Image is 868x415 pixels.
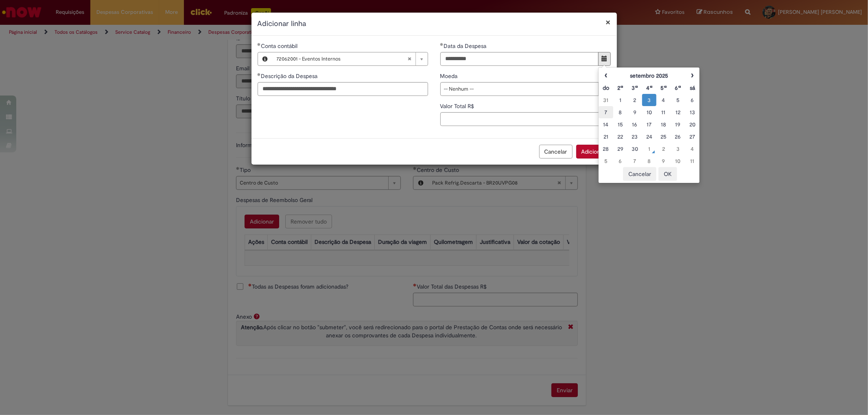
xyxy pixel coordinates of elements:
div: 05 October 2025 Sunday [601,157,611,165]
div: 27 September 2025 Saturday [687,133,697,141]
div: 18 September 2025 Thursday [658,120,669,128]
div: 04 September 2025 Thursday [658,96,669,104]
th: Domingo [599,82,613,94]
div: 12 September 2025 Friday [673,108,683,116]
button: Adicionar [576,145,611,159]
div: 28 September 2025 Sunday [601,145,611,153]
th: Sexta-feira [671,82,685,94]
span: -- Nenhum -- [444,83,594,96]
div: 02 September 2025 Tuesday [630,96,640,104]
div: 01 September 2025 Monday [615,96,625,104]
button: Conta contábil, Visualizar este registro 72062001 - Eventos Internos [258,52,273,65]
abbr: Limpar campo Conta contábil [403,52,415,65]
button: Fechar modal [606,18,611,26]
span: Obrigatório Preenchido [258,73,261,76]
a: 72062001 - Eventos InternosLimpar campo Conta contábil [273,52,428,65]
h2: Adicionar linha [258,19,611,29]
div: 13 September 2025 Saturday [687,108,697,116]
div: 25 September 2025 Thursday [658,133,669,141]
span: Data da Despesa [444,42,488,50]
div: 26 September 2025 Friday [673,133,683,141]
div: 24 September 2025 Wednesday [644,133,654,141]
span: Moeda [440,72,459,80]
div: 31 August 2025 Sunday [601,96,611,104]
div: 06 September 2025 Saturday [687,96,697,104]
div: 21 September 2025 Sunday [601,133,611,141]
div: 07 October 2025 Tuesday [630,157,640,165]
button: OK [658,167,677,181]
div: 15 September 2025 Monday [615,120,625,128]
div: 04 October 2025 Saturday [687,145,697,153]
button: Cancelar [539,145,573,159]
div: 09 October 2025 Thursday [658,157,669,165]
div: 29 September 2025 Monday [615,145,625,153]
div: 20 September 2025 Saturday [687,120,697,128]
span: Descrição da Despesa [261,72,319,80]
th: Segunda-feira [613,82,627,94]
div: 19 September 2025 Friday [673,120,683,128]
div: 10 September 2025 Wednesday [644,108,654,116]
div: 05 September 2025 Friday [673,96,683,104]
div: 16 September 2025 Tuesday [630,120,640,128]
th: Próximo mês [685,70,700,82]
div: 22 September 2025 Monday [615,133,625,141]
th: Terça-feira [627,82,642,94]
input: Data da Despesa 03 September 2025 Wednesday [440,52,599,66]
span: Valor Total R$ [440,102,476,110]
div: 11 September 2025 Thursday [658,108,669,116]
div: 02 October 2025 Thursday [658,145,669,153]
input: Valor Total R$ [440,112,611,126]
span: 72062001 - Eventos Internos [277,52,407,65]
th: Quarta-feira [642,82,656,94]
th: Sábado [685,82,700,94]
div: 08 September 2025 Monday [615,108,625,116]
div: 07 September 2025 Sunday [601,108,611,116]
div: 23 September 2025 Tuesday [630,133,640,141]
div: 17 September 2025 Wednesday [644,120,654,128]
div: 30 September 2025 Tuesday [630,145,640,153]
div: 03 September 2025 Wednesday [644,96,654,104]
div: 03 October 2025 Friday [673,145,683,153]
input: Descrição da Despesa [258,82,428,96]
div: 11 October 2025 Saturday [687,157,697,165]
div: 14 September 2025 Sunday [601,120,611,128]
span: Obrigatório Preenchido [258,43,261,46]
div: 01 October 2025 Wednesday [644,145,654,153]
div: 10 October 2025 Friday [673,157,683,165]
button: Cancelar [623,167,656,181]
th: setembro 2025. Alternar mês [613,70,685,82]
span: Necessários - Conta contábil [261,42,300,50]
div: 09 September 2025 Tuesday [630,108,640,116]
th: Quinta-feira [656,82,671,94]
span: Obrigatório Preenchido [440,43,444,46]
div: 06 October 2025 Monday [615,157,625,165]
th: Mês anterior [599,70,613,82]
div: 08 October 2025 Wednesday [644,157,654,165]
button: Mostrar calendário para Data da Despesa [598,52,611,66]
div: Escolher data [598,67,700,183]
